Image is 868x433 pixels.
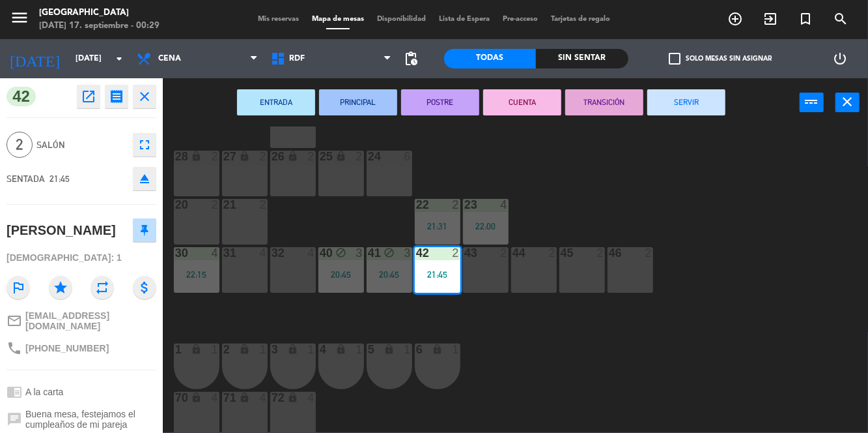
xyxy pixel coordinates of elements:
[835,93,860,112] button: close
[384,344,395,355] i: lock
[91,276,114,299] i: repeat
[272,247,272,259] div: 32
[39,20,160,33] div: [DATE] 17. septiembre - 00:29
[174,270,219,279] div: 22:15
[483,89,561,115] button: CUENTA
[49,173,70,184] span: 21:45
[7,132,33,158] span: 2
[416,247,417,259] div: 42
[647,89,725,115] button: SERVIR
[259,344,267,355] div: 1
[7,310,156,331] a: mail_outline[EMAIL_ADDRESS][DOMAIN_NAME]
[464,247,465,259] div: 43
[81,89,96,104] i: open_in_new
[7,220,116,241] div: [PERSON_NAME]
[335,151,346,162] i: lock
[307,151,315,162] div: 2
[287,151,298,162] i: lock
[39,7,160,20] div: [GEOGRAPHIC_DATA]
[800,93,824,112] button: power_input
[133,85,156,108] button: close
[804,94,820,110] i: power_input
[191,344,202,355] i: lock
[7,173,45,184] span: SENTADA
[137,137,152,153] i: fullscreen
[137,89,152,104] i: close
[272,151,272,162] div: 26
[49,276,72,299] i: star
[432,16,496,23] span: Lista de Espera
[133,133,156,157] button: fullscreen
[239,344,250,355] i: lock
[415,222,460,231] div: 21:31
[7,276,30,299] i: outlined_flag
[367,270,412,279] div: 20:45
[548,247,556,259] div: 2
[536,49,628,68] div: Sin sentar
[452,247,460,259] div: 2
[609,247,609,259] div: 46
[25,310,156,331] span: [EMAIL_ADDRESS][DOMAIN_NAME]
[645,247,652,259] div: 2
[335,344,346,355] i: lock
[259,247,267,259] div: 4
[320,344,320,355] div: 4
[319,89,397,115] button: PRINCIPAL
[356,344,363,355] div: 1
[416,344,417,355] div: 6
[25,387,63,397] span: A la carta
[384,247,395,258] i: block
[544,16,617,23] span: Tarjetas de regalo
[191,151,202,162] i: lock
[565,89,643,115] button: TRANSICIÓN
[77,85,100,108] button: open_in_new
[669,53,680,65] span: check_box_outline_blank
[464,199,465,211] div: 23
[175,247,176,259] div: 30
[500,199,508,211] div: 4
[211,247,219,259] div: 4
[211,344,219,355] div: 1
[7,411,22,427] i: chat
[211,392,219,404] div: 4
[7,246,156,269] div: [DEMOGRAPHIC_DATA]: 1
[432,344,443,355] i: lock
[7,87,36,106] span: 42
[211,199,219,211] div: 2
[798,11,813,27] i: turned_in_not
[25,409,156,430] span: Buena mesa, festejamos el cumpleaños de mi pareja
[452,344,460,355] div: 1
[318,270,364,279] div: 20:45
[111,51,127,67] i: arrow_drop_down
[669,53,772,65] label: Solo mesas sin asignar
[133,276,156,299] i: attach_money
[7,384,22,400] i: chrome_reader_mode
[25,343,109,353] span: [PHONE_NUMBER]
[36,138,126,153] span: Salón
[7,340,22,356] i: phone
[10,8,29,27] i: menu
[259,199,267,211] div: 2
[401,89,479,115] button: POSTRE
[239,392,250,403] i: lock
[175,392,176,404] div: 70
[496,16,544,23] span: Pre-acceso
[415,270,460,279] div: 21:45
[175,151,176,162] div: 28
[404,151,412,162] div: 6
[840,94,856,110] i: close
[727,11,743,27] i: add_circle_outline
[833,51,848,67] i: power_settings_new
[404,344,412,355] div: 1
[596,247,604,259] div: 2
[356,151,363,162] div: 2
[137,171,152,187] i: eject
[307,344,315,355] div: 1
[133,167,156,190] button: eject
[500,247,508,259] div: 2
[305,16,371,23] span: Mapa de mesas
[237,89,315,115] button: ENTRADA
